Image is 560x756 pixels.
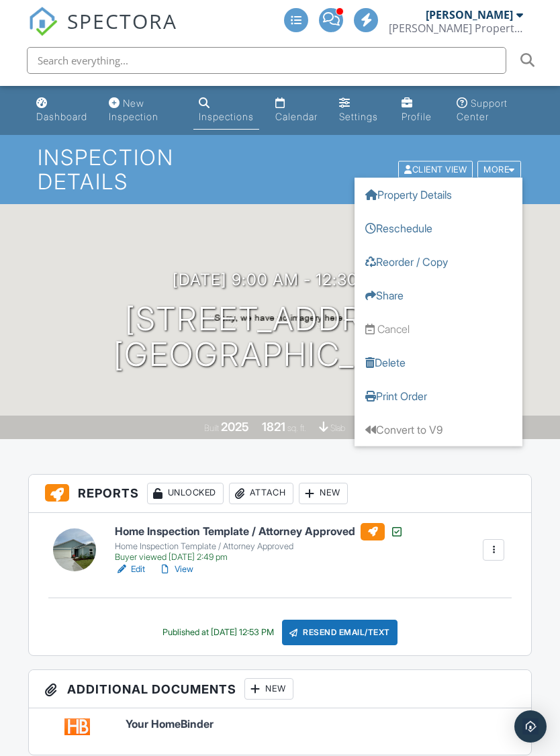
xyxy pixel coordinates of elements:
div: More [477,160,521,179]
a: Profile [396,91,440,130]
div: New Inspection [109,97,158,122]
a: Your HomeBinder [126,718,515,730]
span: Built [204,423,219,433]
div: Published at [DATE] 12:53 PM [162,627,274,638]
a: Reschedule [355,211,522,244]
div: 2025 [221,420,249,434]
h1: Inspection Details [38,146,522,193]
img: The Best Home Inspection Software - Spectora [28,7,58,36]
h3: Additional Documents [29,670,532,708]
h3: Reports [29,475,532,513]
a: Home Inspection Template / Attorney Approved Home Inspection Template / Attorney Approved Buyer v... [115,523,404,563]
a: New Inspection [103,91,183,130]
div: Client View [398,160,473,179]
input: Search everything... [27,47,506,74]
div: Resend Email/Text [282,620,398,645]
div: Home Inspection Template / Attorney Approved [115,541,404,552]
div: Settings [339,111,378,122]
div: Inspections [199,111,254,122]
div: [PERSON_NAME] [426,8,513,21]
div: Profile [402,111,432,122]
div: Open Intercom Messenger [514,710,547,743]
h6: Home Inspection Template / Attorney Approved [115,523,404,540]
a: Inspections [193,91,259,130]
div: 1821 [262,420,285,434]
div: New [244,678,293,700]
a: View [158,563,193,576]
a: Property Details [355,177,522,211]
span: SPECTORA [67,7,177,35]
div: Calendar [275,111,318,122]
a: SPECTORA [28,18,177,46]
span: sq. ft. [287,423,306,433]
div: Support Center [457,97,508,122]
a: Print Order [355,379,522,412]
div: Dashboard [36,111,87,122]
a: Dashboard [31,91,93,130]
img: homebinder-01ee79ab6597d7457983ebac235b49a047b0a9616a008fb4a345000b08f3b69e.png [64,718,90,735]
a: Support Center [451,91,529,130]
div: New [299,483,348,504]
h3: [DATE] 9:00 am - 12:30 pm [173,271,388,289]
a: Edit [115,563,145,576]
div: Unlocked [147,483,224,504]
h1: [STREET_ADDRESS] [GEOGRAPHIC_DATA] [113,301,447,373]
a: Reorder / Copy [355,244,522,278]
span: slab [330,423,345,433]
a: Convert to V9 [355,412,522,446]
div: Webb Property Inspection [389,21,523,35]
a: Delete [355,345,522,379]
a: Client View [397,164,476,174]
div: Cancel [377,321,410,336]
a: Settings [334,91,385,130]
a: Calendar [270,91,323,130]
a: Share [355,278,522,312]
div: Attach [229,483,293,504]
div: Buyer viewed [DATE] 2:49 pm [115,552,404,563]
